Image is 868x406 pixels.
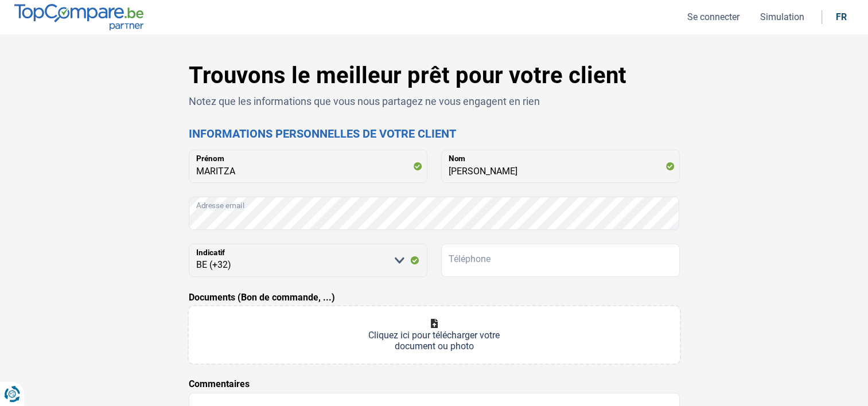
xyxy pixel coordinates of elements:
[189,244,427,277] select: Indicatif
[189,94,680,108] p: Notez que les informations que vous nous partagez ne vous engagent en rien
[757,11,808,23] button: Simulation
[836,11,847,22] div: fr
[684,11,743,23] button: Se connecter
[14,4,143,30] img: TopCompare.be
[189,291,335,304] label: Documents (Bon de commande, ...)
[189,377,250,391] label: Commentaires
[189,62,680,89] h1: Trouvons le meilleur prêt pour votre client
[189,127,680,140] h2: Informations personnelles de votre client
[441,244,680,277] input: 401020304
